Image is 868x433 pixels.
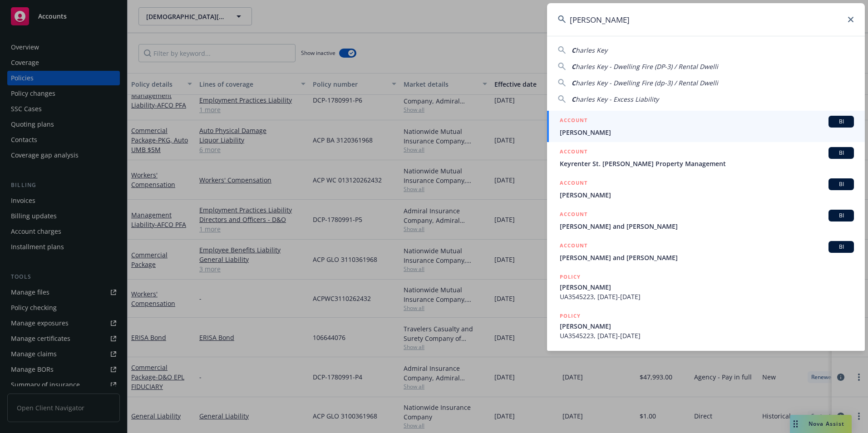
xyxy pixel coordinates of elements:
h5: ACCOUNT [560,178,587,189]
span: C [572,79,576,87]
h5: POLICY [560,311,581,320]
a: ACCOUNTBI[PERSON_NAME] and [PERSON_NAME] [547,236,865,267]
h5: POLICY [560,272,581,281]
span: BI [832,149,850,157]
span: C [572,62,576,71]
a: ACCOUNTBI[PERSON_NAME] [547,111,865,142]
span: [PERSON_NAME] and [PERSON_NAME] [560,253,854,262]
h5: POLICY [560,350,581,359]
h5: ACCOUNT [560,116,587,127]
span: [PERSON_NAME] and [PERSON_NAME] [560,221,854,231]
span: BI [832,118,850,126]
span: [PERSON_NAME] [560,128,854,137]
input: Search... [547,3,865,36]
a: ACCOUNTBI[PERSON_NAME] [547,173,865,205]
a: POLICY[PERSON_NAME]UA3545223, [DATE]-[DATE] [547,267,865,306]
span: C [572,95,576,103]
span: UA3545223, [DATE]-[DATE] [560,331,854,340]
span: UA3545223, [DATE]-[DATE] [560,292,854,301]
a: POLICY [547,345,865,384]
a: ACCOUNTBIKeyrenter St. [PERSON_NAME] Property Management [547,142,865,173]
span: [PERSON_NAME] [560,321,854,331]
span: harles Key [576,46,607,54]
span: BI [832,180,850,188]
h5: ACCOUNT [560,210,587,221]
h5: ACCOUNT [560,147,587,158]
a: POLICY[PERSON_NAME]UA3545223, [DATE]-[DATE] [547,306,865,345]
span: Keyrenter St. [PERSON_NAME] Property Management [560,159,854,168]
span: harles Key - Dwelling Fire (DP-3) / Rental Dwelli [576,62,718,71]
h5: ACCOUNT [560,241,587,252]
span: [PERSON_NAME] [560,190,854,200]
span: C [572,46,576,54]
span: [PERSON_NAME] [560,282,854,292]
span: harles Key - Excess Liability [576,95,659,103]
a: ACCOUNTBI[PERSON_NAME] and [PERSON_NAME] [547,205,865,236]
span: harles Key - Dwelling Fire (dp-3) / Rental Dwelli [576,79,718,87]
span: BI [832,243,850,251]
span: BI [832,212,850,220]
